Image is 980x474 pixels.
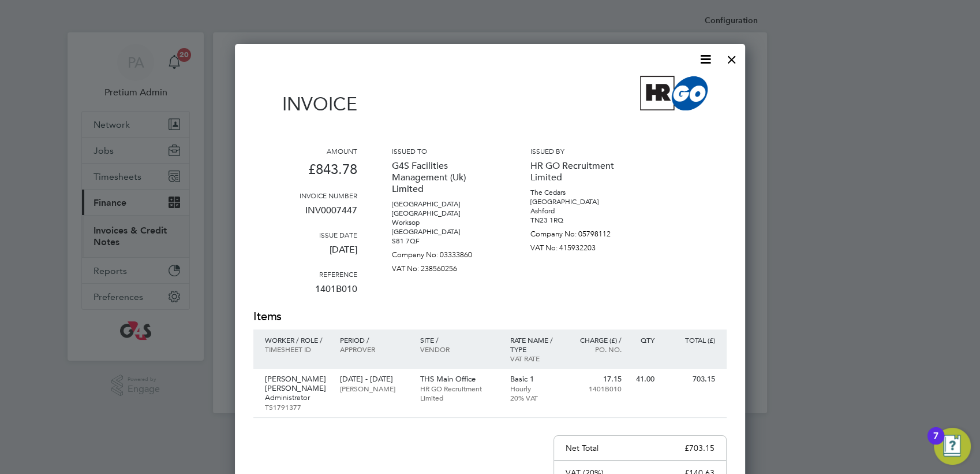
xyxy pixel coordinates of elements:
p: Timesheet ID [265,345,328,354]
p: 1401B010 [253,279,357,309]
p: [DATE] - [DATE] [340,375,409,384]
div: 7 [933,436,938,451]
p: Rate name / type [510,335,560,354]
h3: Issue date [253,230,357,239]
p: THS Main Office [420,375,499,384]
h3: Invoice number [253,191,357,200]
p: £843.78 [253,155,357,191]
p: Po. No. [571,345,622,354]
p: G4S Facilities Management (Uk) Limited [392,155,496,199]
img: hrgoplc-logo-remittance.png [640,76,727,110]
h2: Items [253,309,727,325]
p: [GEOGRAPHIC_DATA] [530,197,634,206]
p: [PERSON_NAME] [340,384,409,393]
p: [DATE] [253,239,357,269]
p: The Cedars [530,188,634,197]
p: 20% VAT [510,393,560,402]
button: Open Resource Center, 7 new notifications [934,428,971,465]
p: Basic 1 [510,375,560,384]
p: [GEOGRAPHIC_DATA] [392,199,496,209]
h3: Amount [253,146,357,155]
p: Vendor [420,345,499,354]
p: TN23 1RQ [530,216,634,225]
p: TS1791377 [265,402,328,412]
p: VAT No: 238560256 [392,260,496,273]
p: VAT No: 415932203 [530,239,634,253]
p: Period / [340,335,409,345]
p: QTY [633,335,654,345]
h3: Issued by [530,146,634,155]
p: Worker / Role / [265,335,328,345]
p: INV0007447 [253,200,357,230]
p: VAT rate [510,354,560,363]
p: Administrator [265,393,328,402]
p: S81 7QF [392,236,496,246]
p: Site / [420,335,499,345]
p: [GEOGRAPHIC_DATA] [392,209,496,218]
p: Ashford [530,206,634,216]
h3: Reference [253,269,357,279]
p: 703.15 [666,375,715,384]
p: 1401B010 [571,384,622,393]
p: Company No: 05798112 [530,225,634,239]
h3: Issued to [392,146,496,155]
p: HR GO Recruitment Limited [530,155,634,188]
p: [PERSON_NAME] [PERSON_NAME] [265,375,328,393]
p: Net Total [566,443,599,453]
p: 17.15 [571,375,622,384]
h1: Invoice [253,93,357,115]
p: £703.15 [684,443,715,453]
p: Approver [340,345,409,354]
p: 41.00 [633,375,654,384]
p: Total (£) [666,335,715,345]
p: Hourly [510,384,560,393]
p: Company No: 03333860 [392,246,496,260]
p: Charge (£) / [571,335,622,345]
p: Worksop [392,218,496,227]
p: HR GO Recruitment Limited [420,384,499,402]
p: [GEOGRAPHIC_DATA] [392,227,496,236]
